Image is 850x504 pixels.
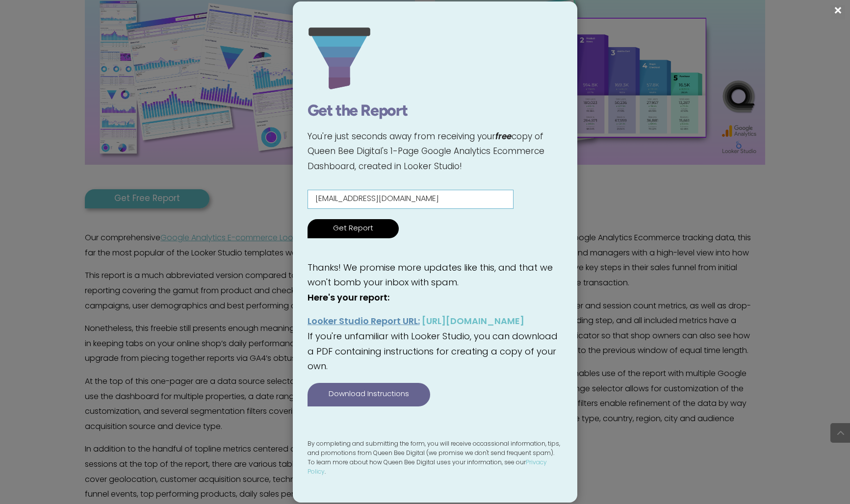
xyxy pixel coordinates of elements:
[308,440,563,478] p: By completing and submitting the form, you will receive occassional information, tips, and promot...
[495,130,512,142] span: free
[830,5,845,20] button: ×
[308,190,563,246] form: Contact form
[308,26,371,90] img: 045-funnel
[422,318,524,327] a: [URL][DOMAIN_NAME]
[308,129,563,175] p: You're just seconds away from receiving your copy of Queen Bee Digital's 1-Page Google Analytics ...
[308,190,514,209] input: Email Address
[308,219,399,238] input: Get Report
[308,383,430,406] a: Download Instructions
[308,102,563,126] h1: Get the Report
[308,261,563,375] div: Thanks! We promise more updates like this, and that we won't bomb your inbox with spam. If you're...
[308,318,420,327] span: Looker Studio Report URL:
[308,291,563,315] p: Here's your report:
[833,5,843,20] span: ×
